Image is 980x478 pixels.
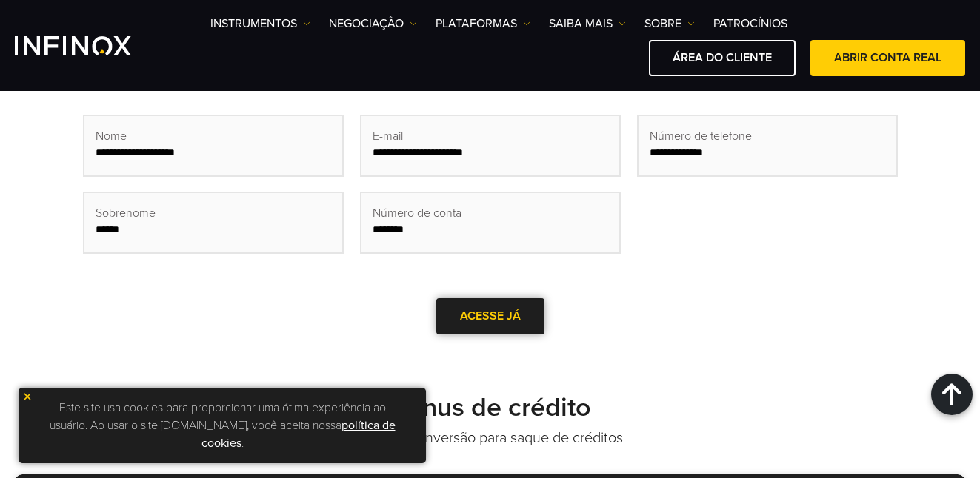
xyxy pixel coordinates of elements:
p: Este site usa cookies para proporcionar uma ótima experiência ao usuário. Ao usar o site [DOMAIN_... [26,395,419,456]
a: NEGOCIAÇÃO [329,15,417,33]
span: E-mail [373,127,403,145]
a: ACESSE JÁ [436,298,544,334]
span: Número de conta [373,204,461,222]
a: Saiba mais [549,15,626,33]
a: PLATAFORMAS [436,15,530,33]
a: Patrocínios [713,15,787,33]
img: yellow close icon [22,391,33,402]
a: SOBRE [644,15,695,33]
strong: Bônus de crédito [390,391,591,423]
a: INFINOX Logo [15,36,166,55]
a: ABRIR CONTA REAL [810,40,965,76]
p: Taxa de conversão para saque de créditos [15,428,965,448]
span: Sobrenome [96,204,156,222]
a: ÁREA DO CLIENTE [649,40,796,76]
a: Instrumentos [210,15,310,33]
span: Número de telefone [650,127,752,145]
span: Nome [96,127,127,145]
